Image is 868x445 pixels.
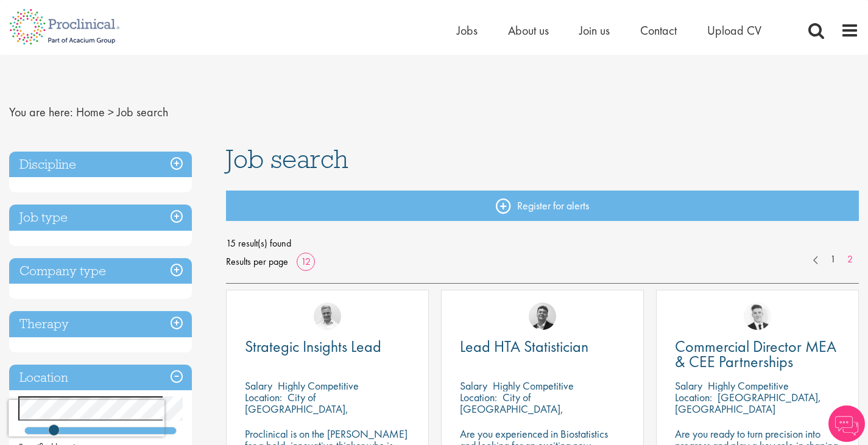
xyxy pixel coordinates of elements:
[226,234,859,253] span: 15 result(s) found
[529,303,556,330] img: Tom Magenis
[9,400,164,436] iframe: reCAPTCHA
[675,339,840,370] a: Commercial Director MEA & CEE Partnerships
[675,390,712,404] span: Location:
[9,365,192,391] h3: Location
[508,23,549,38] a: About us
[9,258,192,284] h3: Company type
[245,336,381,357] span: Strategic Insights Lead
[841,253,859,267] a: 2
[245,379,272,393] span: Salary
[579,23,610,38] a: Join us
[226,191,859,221] a: Register for alerts
[108,104,114,120] span: >
[9,205,192,231] h3: Job type
[226,253,288,271] span: Results per page
[460,379,487,393] span: Salary
[460,339,625,354] a: Lead HTA Statistician
[314,303,341,330] img: Joshua Bye
[828,405,865,442] img: Chatbot
[9,311,192,337] h3: Therapy
[640,23,677,38] a: Contact
[460,336,588,357] span: Lead HTA Statistician
[245,339,410,354] a: Strategic Insights Lead
[9,104,73,120] span: You are here:
[493,379,574,393] p: Highly Competitive
[297,255,315,268] a: 12
[460,390,497,404] span: Location:
[457,23,478,38] a: Jobs
[744,303,771,330] img: Nicolas Daniel
[460,390,563,427] p: City of [GEOGRAPHIC_DATA], [GEOGRAPHIC_DATA]
[278,379,359,393] p: Highly Competitive
[76,104,105,120] a: breadcrumb link
[675,379,702,393] span: Salary
[245,390,282,404] span: Location:
[245,390,348,427] p: City of [GEOGRAPHIC_DATA], [GEOGRAPHIC_DATA]
[9,152,192,178] h3: Discipline
[707,23,761,38] a: Upload CV
[824,253,842,267] a: 1
[708,379,789,393] p: Highly Competitive
[117,104,168,120] span: Job search
[675,390,821,416] p: [GEOGRAPHIC_DATA], [GEOGRAPHIC_DATA]
[226,142,348,175] span: Job search
[675,336,836,372] span: Commercial Director MEA & CEE Partnerships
